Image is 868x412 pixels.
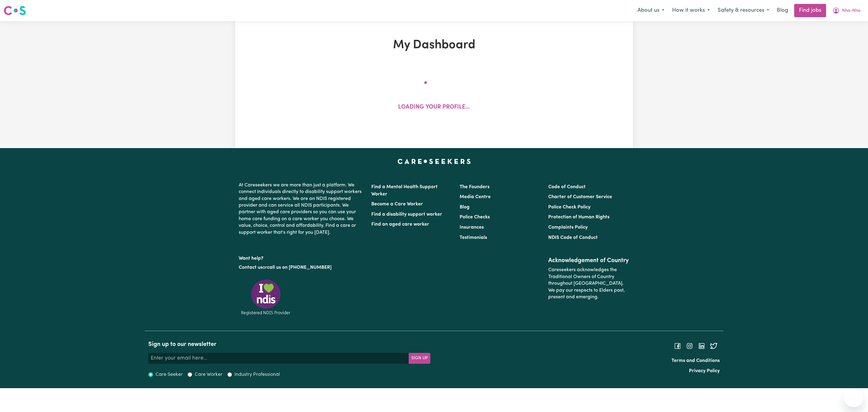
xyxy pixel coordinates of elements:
a: Insurances [460,225,484,230]
button: How it works [668,4,714,17]
label: Care Seeker [156,371,183,378]
a: Find jobs [794,4,826,17]
a: Careseekers logo [4,4,26,17]
a: Follow Careseekers on Twitter [710,344,717,348]
a: Follow Careseekers on Instagram [686,344,693,348]
img: Careseekers logo [4,5,26,16]
p: Loading your profile... [398,103,470,112]
a: Follow Careseekers on LinkedIn [698,344,705,348]
label: Care Worker [195,371,222,378]
p: Want help? [239,253,364,262]
img: Registered NDIS provider [239,278,293,316]
a: Careseekers home page [398,159,471,164]
a: Media Centre [460,195,491,199]
a: Charter of Customer Service [548,195,612,199]
a: Follow Careseekers on Facebook [674,344,681,348]
button: Subscribe [409,353,430,364]
a: Police Checks [460,215,490,220]
span: Nha-Nha [842,8,860,14]
a: Find a disability support worker [371,212,442,217]
button: Safety & resources [714,4,773,17]
h2: Acknowledgement of Country [548,257,629,264]
p: Careseekers acknowledges the Traditional Owners of Country throughout [GEOGRAPHIC_DATA]. We pay o... [548,264,629,303]
button: About us [634,4,668,17]
p: At Careseekers we are more than just a platform. We connect individuals directly to disability su... [239,179,364,238]
a: Protection of Human Rights [548,215,609,220]
h1: My Dashboard [305,38,563,52]
a: Blog [460,205,470,210]
a: Privacy Policy [689,369,720,373]
a: NDIS Code of Conduct [548,235,598,240]
a: Police Check Policy [548,205,590,210]
button: My Account [829,4,864,17]
iframe: Button to launch messaging window, conversation in progress [844,388,863,407]
a: Complaints Policy [548,225,588,230]
a: Find an aged care worker [371,222,429,227]
input: Enter your email here... [148,353,409,364]
label: Industry Professional [234,371,280,378]
a: Find a Mental Health Support Worker [371,185,438,197]
a: call us on [PHONE_NUMBER] [267,265,332,270]
a: Terms and Conditions [671,358,720,363]
a: The Founders [460,185,489,189]
a: Testimonials [460,235,487,240]
a: Become a Care Worker [371,202,423,207]
p: or [239,262,364,273]
a: Code of Conduct [548,185,586,189]
h2: Sign up to our newsletter [148,341,430,348]
a: Blog [773,4,792,17]
a: Contact us [239,265,263,270]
